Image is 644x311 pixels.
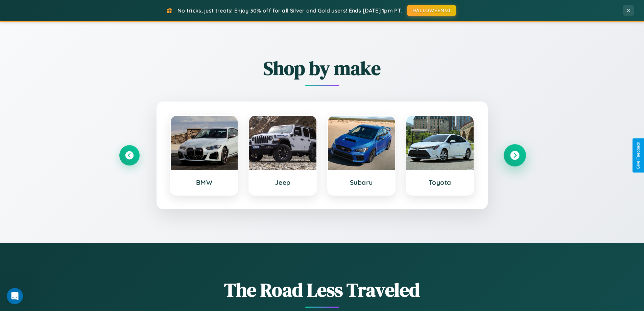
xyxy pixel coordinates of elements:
span: No tricks, just treats! Enjoy 30% off for all Silver and Gold users! Ends [DATE] 1pm PT. [177,7,402,14]
button: HALLOWEEN30 [407,5,456,16]
h3: Subaru [335,178,388,186]
iframe: Intercom live chat [7,288,23,304]
h1: The Road Less Traveled [119,277,525,303]
h2: Shop by make [119,55,525,81]
div: Give Feedback [636,142,641,169]
h3: Toyota [413,178,467,186]
h3: BMW [177,178,231,186]
h3: Jeep [256,178,310,186]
